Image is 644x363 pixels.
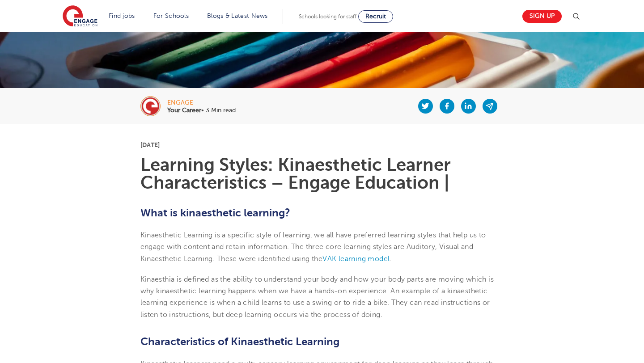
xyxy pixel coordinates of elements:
p: • 3 Min read [167,107,236,114]
span: Kinaesthetic Learning is a specific style of learning, we all have preferred learning styles that... [140,231,486,263]
a: VAK learning model [322,255,390,263]
img: Engage Education [63,5,97,28]
a: Find jobs [109,13,135,19]
span: . [390,255,391,263]
b: Your Career [167,107,201,114]
b: Characteristics of Kinaesthetic Learning [140,335,339,348]
a: Blogs & Latest News [207,13,268,19]
span: Schools looking for staff [299,13,356,20]
p: [DATE] [140,142,504,148]
span: These were identified using the [217,255,322,263]
a: Recruit [358,10,393,23]
a: For Schools [153,13,189,19]
span: inaesthetic learning happens when we have a hands-on experience. An example of a kinaesthetic lea... [140,287,490,319]
h2: What is kinaesthetic learning? [140,205,504,220]
div: engage [167,100,236,106]
a: Sign up [522,10,562,23]
span: Kinaesthia is defined as the ability to understand your body and how your body parts are moving w... [140,275,494,295]
h1: Learning Styles: Kinaesthetic Learner Characteristics – Engage Education | [140,156,504,192]
span: Recruit [365,13,386,20]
